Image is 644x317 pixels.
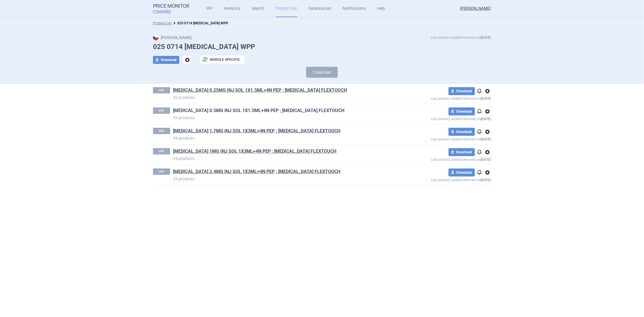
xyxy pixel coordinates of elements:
[153,20,172,26] li: Product List
[481,137,491,141] strong: [DATE]
[173,169,340,175] a: [MEDICAL_DATA] 2.4MG INJ SOL 1X3ML+4N PEP ; [MEDICAL_DATA] FLEXTOUCH
[173,176,390,182] p: 33 products
[173,107,344,114] a: [MEDICAL_DATA] 0.5MG INJ SOL 1X1.5ML+4N PEP ; [MEDICAL_DATA] FLEXTOUCH
[153,43,491,51] h1: 025 0714 [MEDICAL_DATA] WPP
[153,21,172,25] a: Product List
[390,116,491,121] p: Last product added/removed on
[390,156,491,162] p: Last product added/removed on
[481,117,491,121] strong: [DATE]
[173,95,390,100] p: 32 products
[431,35,491,40] p: Last product added/removed on
[449,107,475,116] button: Download
[173,87,390,95] h1: WEGOVY 0.25MG INJ SOL 1X1.5ML+4N PEP ; WEGOVY FLEXTOUCH
[449,169,475,177] button: Download
[173,148,390,156] h1: WEGOVY 1MG INJ SOL 1X3ML+4N PEP ; WEGOVY FLEXTOUCH
[173,115,390,121] p: 33 products
[173,128,340,134] a: [MEDICAL_DATA] 1.7MG INJ SOL 1X3ML+4N PEP ; [MEDICAL_DATA] FLEXTOUCH
[390,136,491,141] p: Last product added/removed on
[153,9,179,13] span: COGVIO
[173,169,390,176] h1: WEGOVY 2.4MG INJ SOL 1X3ML+4N PEP ; WEGOVY FLEXTOUCH
[481,97,491,101] strong: [DATE]
[153,35,192,40] strong: [PERSON_NAME]
[153,107,170,114] p: LIST
[153,56,179,64] button: Download
[173,135,390,141] p: 34 products
[153,35,159,40] img: CZ
[153,3,189,9] strong: Price Monitor
[172,20,228,26] li: 025 0714 WEGOVY WPP
[153,128,170,134] p: LIST
[173,128,390,135] h1: WEGOVY 1.7MG INJ SOL 1X3ML+4N PEP ; WEGOVY FLEXTOUCH
[390,95,491,101] p: Last product added/removed on
[200,56,245,64] button: Module specific
[306,67,338,78] button: Create list
[449,87,475,95] button: Download
[173,148,336,154] a: [MEDICAL_DATA] 1MG INJ SOL 1X3ML+4N PEP ; [MEDICAL_DATA] FLEXTOUCH
[153,169,170,175] p: LIST
[153,87,170,93] p: LIST
[481,178,491,182] strong: [DATE]
[153,148,170,154] p: LIST
[481,158,491,162] strong: [DATE]
[449,128,475,136] button: Download
[449,148,475,156] button: Download
[390,177,491,182] p: Last product added/removed on
[481,36,491,40] strong: [DATE]
[173,107,390,115] h1: WEGOVY 0.5MG INJ SOL 1X1.5ML+4N PEP ; WEGOVY FLEXTOUCH
[153,3,189,14] a: Price MonitorCOGVIO
[173,87,347,93] a: [MEDICAL_DATA] 0.25MG INJ SOL 1X1.5ML+4N PEP ; [MEDICAL_DATA] FLEXTOUCH
[177,21,228,25] strong: 025 0714 [MEDICAL_DATA] WPP
[173,156,390,161] p: 34 products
